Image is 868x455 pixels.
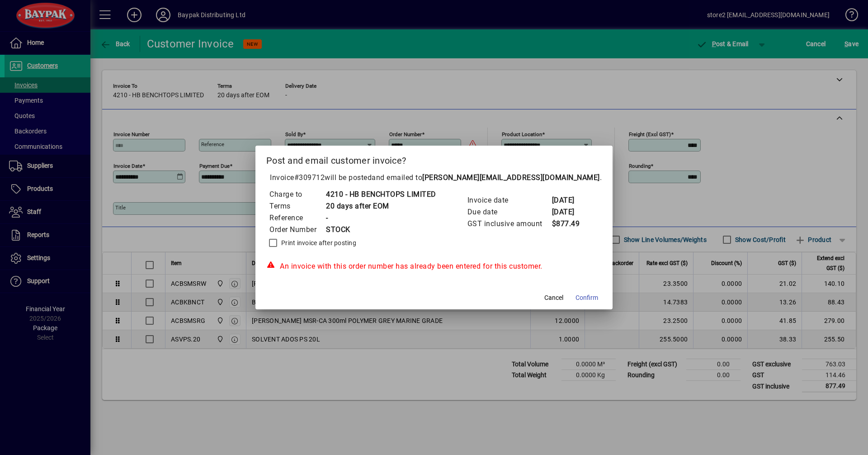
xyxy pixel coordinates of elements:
td: Due date [467,206,552,218]
td: - [325,212,436,224]
span: Cancel [544,293,563,303]
td: GST inclusive amount [467,218,552,230]
span: Confirm [576,293,598,303]
button: Confirm [572,289,602,306]
td: Charge to [269,189,325,200]
button: Cancel [539,289,568,306]
td: Reference [269,212,325,224]
td: 4210 - HB BENCHTOPS LIMITED [325,189,436,200]
div: An invoice with this order number has already been entered for this customer. [266,261,602,272]
td: Terms [269,200,325,212]
td: STOCK [325,224,436,236]
p: Invoice will be posted . [266,172,602,183]
span: and emailed to [372,173,600,182]
td: 20 days after EOM [325,200,436,212]
td: Invoice date [467,194,552,206]
td: $877.49 [552,218,588,230]
h2: Post and email customer invoice? [255,146,613,172]
td: [DATE] [552,194,588,206]
label: Print invoice after posting [279,238,356,247]
span: #309712 [294,173,325,182]
td: [DATE] [552,206,588,218]
td: Order Number [269,224,325,236]
b: [PERSON_NAME][EMAIL_ADDRESS][DOMAIN_NAME] [422,173,600,182]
